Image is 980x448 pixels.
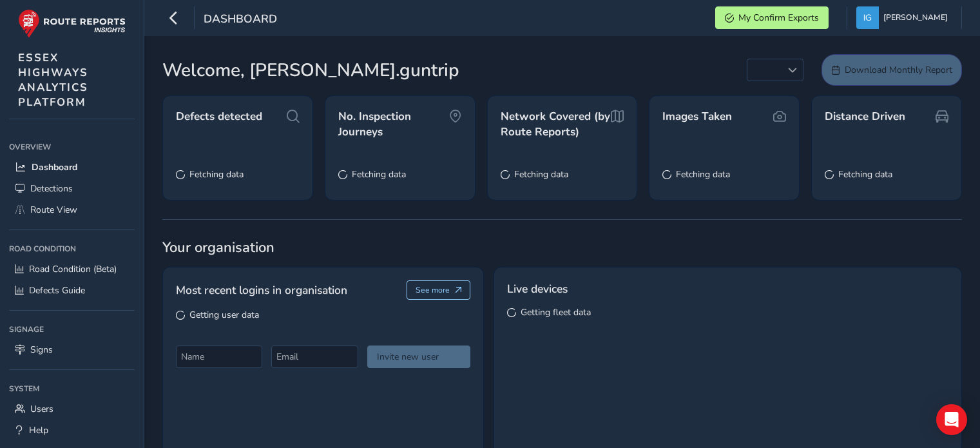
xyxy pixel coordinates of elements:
span: Fetching data [514,168,568,180]
a: Detections [9,178,135,199]
span: Fetching data [838,168,892,180]
span: ESSEX HIGHWAYS ANALYTICS PLATFORM [18,50,88,110]
a: Route View [9,199,135,220]
div: Overview [9,137,135,157]
button: My Confirm Exports [715,6,829,29]
div: Road Condition [9,239,135,258]
span: See more [416,285,450,295]
span: Getting user data [189,309,259,321]
a: Users [9,398,135,420]
img: diamond-layout [856,6,879,29]
a: Signs [9,339,135,360]
span: Getting fleet data [521,306,591,318]
span: Defects Guide [29,284,85,297]
button: [PERSON_NAME] [856,6,952,29]
span: Dashboard [32,161,77,173]
span: Help [29,424,48,436]
span: [PERSON_NAME] [883,6,948,29]
span: Defects detected [176,109,262,124]
span: Fetching data [676,168,730,180]
span: Fetching data [352,168,406,180]
span: Most recent logins in organisation [176,282,347,298]
img: rr logo [18,9,126,38]
span: Signs [30,344,53,356]
div: System [9,379,135,398]
div: Open Intercom Messenger [936,404,967,435]
input: Name [176,346,262,368]
span: Users [30,403,53,415]
span: Images Taken [662,109,732,124]
input: Email [271,346,358,368]
a: Help [9,420,135,441]
span: Distance Driven [825,109,905,124]
span: Detections [30,182,73,195]
span: Network Covered (by Route Reports) [501,109,611,139]
span: Fetching data [189,168,244,180]
span: No. Inspection Journeys [338,109,449,139]
a: Road Condition (Beta) [9,258,135,280]
span: My Confirm Exports [738,12,819,24]
span: Live devices [507,280,568,297]
a: Dashboard [9,157,135,178]
div: Signage [9,320,135,339]
span: Road Condition (Beta) [29,263,117,275]
span: Dashboard [204,11,277,29]
button: See more [407,280,470,300]
span: Welcome, [PERSON_NAME].guntrip [162,57,459,84]
a: Defects Guide [9,280,135,301]
span: Route View [30,204,77,216]
span: Your organisation [162,238,962,257]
